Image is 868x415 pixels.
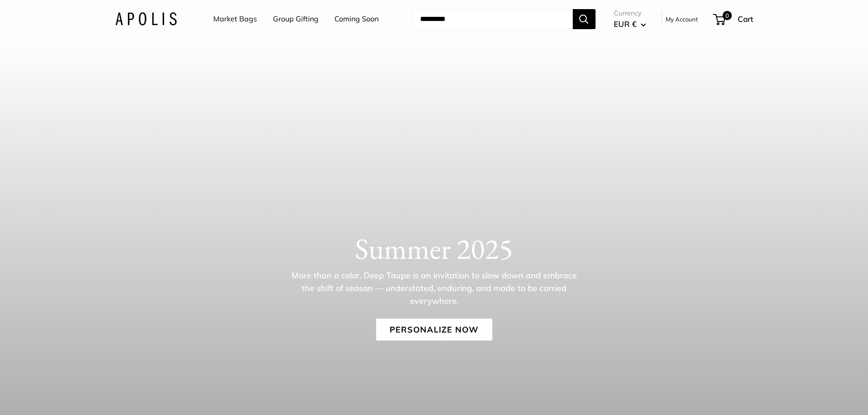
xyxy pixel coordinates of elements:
a: Group Gifting [273,12,318,26]
img: Apolis [115,12,177,26]
a: Coming Soon [334,12,379,26]
button: Search [573,9,596,29]
a: Market Bags [213,12,257,26]
span: 0 [722,11,731,20]
a: 0 Cart [714,12,753,26]
a: My Account [666,14,698,25]
span: Cart [738,14,753,24]
h1: Summer 2025 [115,231,753,266]
input: Search... [413,9,573,29]
span: Currency [614,7,646,20]
p: More than a color, Deep Taupe is an invitation to slow down and embrace the shift of season — und... [286,269,582,307]
span: EUR € [614,19,637,29]
button: EUR € [614,17,646,31]
a: Personalize Now [376,318,492,340]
